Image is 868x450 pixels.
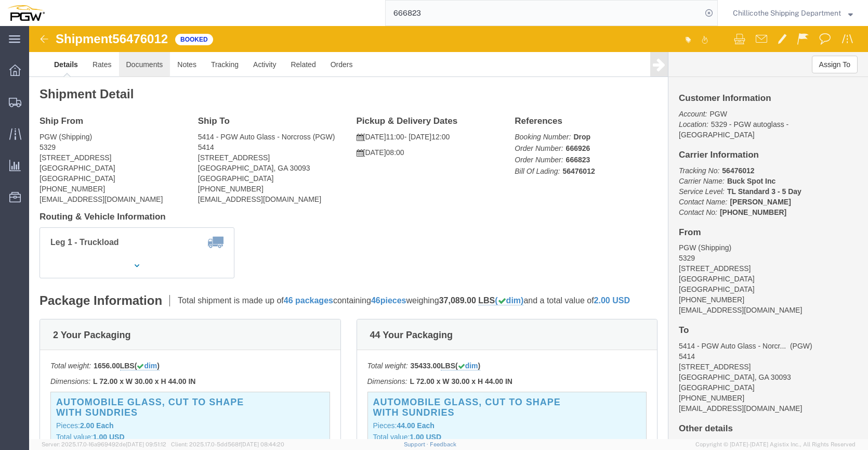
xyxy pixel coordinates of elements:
[386,1,702,25] input: Search for shipment number, reference number
[404,441,430,447] a: Support
[733,7,841,19] span: Chillicothe Shipping Department
[430,441,456,447] a: Feedback
[695,440,856,449] span: Copyright © [DATE]-[DATE] Agistix Inc., All Rights Reserved
[126,441,166,447] span: [DATE] 09:51:12
[241,441,284,447] span: [DATE] 08:44:20
[42,441,166,447] span: Server: 2025.17.0-16a969492de
[29,26,868,439] iframe: FS Legacy Container
[7,5,45,21] img: logo
[171,441,284,447] span: Client: 2025.17.0-5dd568f
[732,7,853,19] button: Chillicothe Shipping Department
